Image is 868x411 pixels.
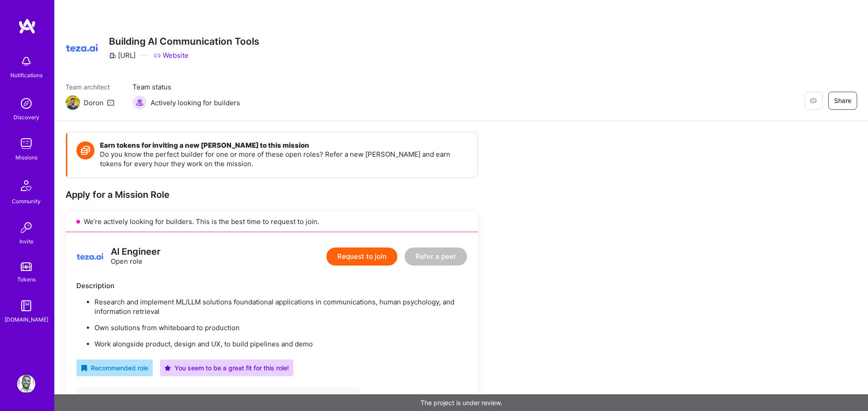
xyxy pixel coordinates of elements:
div: Missions [15,153,38,162]
img: tokens [21,262,32,271]
h4: Earn tokens for inviting a new [PERSON_NAME] to this mission [100,141,468,149]
div: Description [76,281,467,290]
div: You seem to be a great fit for this role! [165,363,289,373]
button: Share [828,92,857,110]
div: Notifications [10,70,42,80]
div: AI Engineer [111,247,160,257]
div: Invite [19,237,33,246]
span: Team status [132,82,240,92]
img: bell [17,52,35,70]
img: User Avatar [17,375,35,393]
button: Request to join [326,248,397,266]
div: [DOMAIN_NAME] [5,315,48,324]
button: Refer a peer [405,248,467,266]
img: Team Architect [66,95,80,110]
img: Invite [17,219,35,237]
img: Community [15,175,37,196]
div: Discovery [14,112,39,122]
img: logo [76,243,104,270]
img: Token icon [76,141,94,159]
img: teamwork [17,135,35,153]
div: Recommended role [81,363,148,373]
i: icon EyeClosed [810,97,817,104]
i: icon PurpleStar [165,365,171,371]
p: Research and implement ML/LLM solutions foundational applications in communications, human psycho... [94,297,467,316]
span: Share [834,96,851,105]
div: Doron [84,98,104,107]
p: Own solutions from whiteboard to production [94,323,467,332]
p: Work alongside product, design and UX, to build pipelines and demo [94,339,467,349]
span: Actively looking for builders [151,98,240,107]
span: Team architect [66,82,114,92]
a: Website [154,51,189,60]
i: icon CompanyGray [109,52,116,59]
i: icon RecommendedBadge [81,365,87,371]
div: We’re actively looking for builders. This is the best time to request to join. [66,211,478,232]
a: User Avatar [15,375,38,393]
img: discovery [17,94,35,112]
div: Tokens [17,275,36,284]
div: Community [12,196,41,206]
p: Do you know the perfect builder for one or more of these open roles? Refer a new [PERSON_NAME] an... [100,149,468,168]
img: Actively looking for builders [132,95,147,110]
h3: Building AI Communication Tools [109,36,259,47]
i: icon Mail [107,99,114,106]
div: Company's preferred monthly rate range: $ 15,000 — $ 21,000 [83,394,354,403]
img: guide book [17,297,35,315]
img: logo [18,18,36,34]
div: [URL] [109,51,136,60]
img: Company Logo [66,32,98,64]
div: The project is under review. [54,394,868,411]
div: Open role [111,247,160,266]
div: Apply for a Mission Role [66,189,478,201]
